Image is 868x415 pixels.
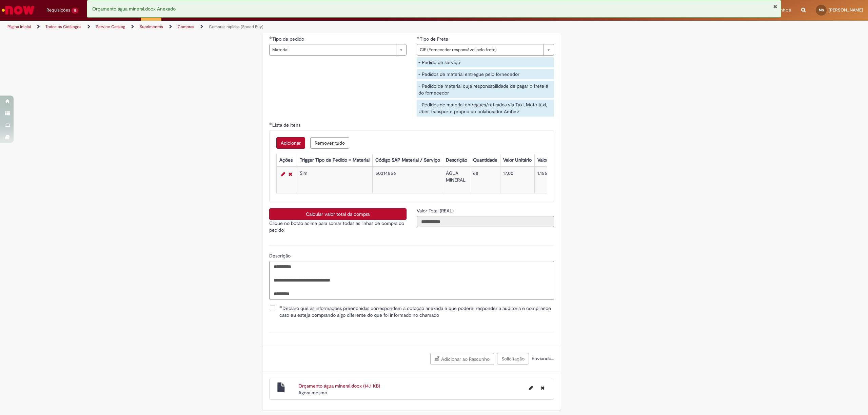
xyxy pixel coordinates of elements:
th: Quantidade [470,154,500,167]
div: - Pedidos de material entregue pelo fornecedor [417,69,554,79]
td: ÁGUA MINERAL [443,167,470,193]
a: Suprimentos [140,24,163,29]
span: 12 [72,8,78,14]
span: [PERSON_NAME] [829,7,863,13]
a: Compras [178,24,194,29]
span: Descrição [269,253,292,259]
th: Ações [276,154,297,167]
span: Somente leitura - Valor Total (REAL) [417,208,455,214]
span: Material [272,44,393,55]
span: Obrigatório Preenchido [417,36,420,39]
th: Valor Total Moeda [534,154,578,167]
span: Tipo de pedido [272,36,305,42]
a: Orçamento água mineral.docx (14.1 KB) [298,383,380,389]
span: Obrigatório Preenchido [269,36,272,39]
td: 50314856 [372,167,443,193]
div: - Pedido de material cuja responsabilidade de pagar o frete é do fornecedor [417,81,554,98]
textarea: Descrição [269,261,554,300]
span: Tipo de Frete [420,36,450,42]
p: Clique no botão acima para somar todas as linhas de compra do pedido. [269,220,407,233]
div: - Pedido de serviço [417,57,554,67]
span: Obrigatório Preenchido [279,306,282,308]
button: Remover todas as linhas de Lista de Itens [310,137,349,149]
th: Descrição [443,154,470,167]
div: - Pedidos de material entregues/retirados via Taxi, Moto taxi, Uber, transporte próprio do colabo... [417,100,554,117]
span: Lista de Itens [272,122,302,128]
td: 17,00 [500,167,534,193]
a: Service Catalog [96,24,125,29]
ul: Trilhas de página [5,21,574,33]
button: Editar nome de arquivo Orçamento água mineral.docx [525,382,537,393]
img: ServiceNow [1,3,36,17]
td: 68 [470,167,500,193]
button: Calcular valor total da compra [269,208,407,220]
a: Remover linha 1 [287,170,294,178]
a: Página inicial [7,24,31,29]
time: 28/08/2025 16:59:32 [298,390,327,396]
a: Editar Linha 1 [279,170,287,178]
label: Somente leitura - Valor Total (REAL) [417,207,455,214]
span: Agora mesmo [298,390,327,396]
td: 1.156,00 [534,167,578,193]
a: Todos os Catálogos [45,24,81,29]
button: Excluir Orçamento água mineral.docx [537,382,549,393]
th: Trigger Tipo de Pedido = Material [297,154,372,167]
th: Código SAP Material / Serviço [372,154,443,167]
th: Valor Unitário [500,154,534,167]
span: Enviando... [530,355,554,361]
span: MS [819,8,824,12]
a: Compras rápidas (Speed Buy) [209,24,263,29]
input: Valor Total (REAL) [417,216,554,227]
span: Requisições [46,7,70,14]
button: Adicionar uma linha para Lista de Itens [276,137,305,149]
button: Fechar Notificação [773,4,777,9]
span: Obrigatório Preenchido [269,122,272,125]
span: Orçamento água mineral.docx Anexado [92,6,176,12]
td: Sim [297,167,372,193]
span: CIF (Fornecedor responsável pelo frete) [420,44,540,55]
span: Declaro que as informações preenchidas correspondem a cotação anexada e que poderei responder a a... [279,305,554,318]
